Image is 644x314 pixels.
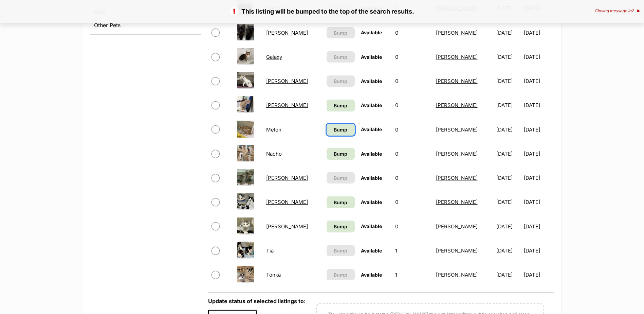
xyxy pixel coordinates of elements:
span: Bump [334,247,347,254]
span: Bump [334,126,347,133]
td: [DATE] [494,190,523,214]
button: Bump [327,75,355,87]
a: Tonka [266,272,281,278]
td: 0 [392,118,433,141]
td: [DATE] [524,118,553,141]
button: Bump [327,27,355,38]
a: [PERSON_NAME] [436,272,478,278]
span: Available [361,272,382,278]
span: Bump [334,102,347,109]
a: Other Pets [90,19,201,31]
a: [PERSON_NAME] [436,223,478,230]
a: [PERSON_NAME] [436,54,478,60]
td: [DATE] [524,93,553,117]
a: [PERSON_NAME] [436,102,478,108]
td: [DATE] [524,263,553,286]
a: [PERSON_NAME] [436,30,478,36]
span: Bump [334,29,347,36]
td: [DATE] [494,142,523,165]
a: Tia [266,247,274,254]
a: [PERSON_NAME] [266,78,308,84]
td: [DATE] [494,118,523,141]
span: Available [361,248,382,254]
span: Available [361,175,382,181]
td: [DATE] [524,215,553,238]
td: [DATE] [524,190,553,214]
td: [DATE] [494,93,523,117]
span: Bump [334,53,347,60]
div: Closing message in [594,8,640,13]
td: 0 [392,190,433,214]
td: 0 [392,21,433,45]
a: [PERSON_NAME] [266,30,308,36]
td: [DATE] [494,21,523,45]
span: Available [361,54,382,60]
a: Melon [266,126,281,133]
a: Galaxy [266,54,282,60]
a: Bump [327,221,355,232]
a: [PERSON_NAME] [266,175,308,181]
span: Available [361,223,382,229]
button: Bump [327,269,355,280]
span: Available [361,126,382,132]
td: [DATE] [524,239,553,262]
a: Bump [327,196,355,208]
td: [DATE] [494,69,523,93]
a: [PERSON_NAME] [266,223,308,230]
a: [PERSON_NAME] [436,151,478,157]
a: [PERSON_NAME] [266,199,308,205]
td: [DATE] [524,45,553,69]
td: [DATE] [494,45,523,69]
td: 0 [392,45,433,69]
button: Bump [327,172,355,184]
td: 0 [392,142,433,165]
a: [PERSON_NAME] [436,247,478,254]
td: 0 [392,93,433,117]
td: [DATE] [494,239,523,262]
td: 1 [392,239,433,262]
a: Bump [327,100,355,111]
span: 2 [631,8,634,13]
span: Bump [334,77,347,85]
button: Bump [327,51,355,63]
span: Bump [334,223,347,230]
td: [DATE] [494,263,523,286]
a: [PERSON_NAME] [266,102,308,108]
a: Bump [327,124,355,136]
a: [PERSON_NAME] [436,78,478,84]
span: Bump [334,199,347,206]
span: Bump [334,174,347,181]
button: Bump [327,245,355,256]
a: Nacho [266,151,282,157]
td: 0 [392,215,433,238]
td: 0 [392,166,433,190]
td: [DATE] [494,215,523,238]
span: Available [361,151,382,157]
span: Bump [334,271,347,278]
td: 0 [392,69,433,93]
a: [PERSON_NAME] [436,175,478,181]
span: Available [361,78,382,84]
td: [DATE] [524,21,553,45]
span: Bump [334,150,347,157]
td: [DATE] [524,69,553,93]
span: Available [361,102,382,108]
td: [DATE] [524,166,553,190]
td: [DATE] [494,166,523,190]
a: [PERSON_NAME] [436,199,478,205]
a: Bump [327,148,355,160]
td: 1 [392,263,433,286]
p: This listing will be bumped to the top of the search results. [7,7,637,16]
label: Update status of selected listings to: [208,298,306,304]
td: [DATE] [524,142,553,165]
a: [PERSON_NAME] [436,126,478,133]
span: Available [361,30,382,35]
span: Available [361,199,382,205]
